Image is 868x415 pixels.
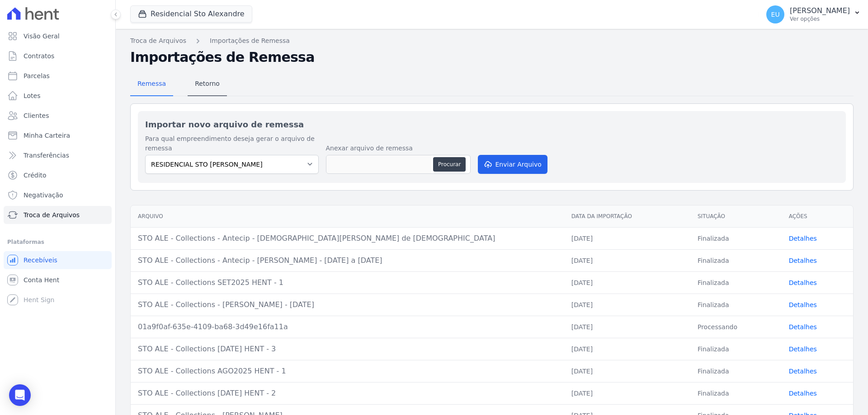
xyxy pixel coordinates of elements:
[130,73,227,96] nav: Tab selector
[210,36,290,46] a: Importações de Remessa
[138,322,557,332] div: 01a9f0af-635e-4109-ba68-3d49e16fa11a
[24,131,70,140] span: Minha Carteira
[24,191,63,200] span: Negativação
[130,5,252,23] button: Residencial Sto Alexandre
[4,126,112,145] a: Minha Carteira
[690,205,782,228] th: Situação
[189,75,225,93] span: Retorno
[564,249,690,271] td: [DATE]
[564,382,690,404] td: [DATE]
[24,91,41,100] span: Lotes
[789,323,817,331] a: Detalhes
[690,338,782,360] td: Finalizada
[790,6,850,15] p: [PERSON_NAME]
[130,36,186,46] a: Troca de Arquivos
[4,27,112,45] a: Visão Geral
[564,205,690,228] th: Data da Importação
[138,366,557,377] div: STO ALE - Collections AGO2025 HENT - 1
[24,275,59,284] span: Conta Hent
[24,32,60,41] span: Visão Geral
[4,271,112,289] a: Conta Hent
[4,206,112,224] a: Troca de Arquivos
[433,157,466,172] button: Procurar
[789,390,817,397] a: Detalhes
[7,237,108,247] div: Plataformas
[326,144,471,153] label: Anexar arquivo de remessa
[564,360,690,382] td: [DATE]
[789,279,817,286] a: Detalhes
[138,233,557,244] div: STO ALE - Collections - Antecip - [DEMOGRAPHIC_DATA][PERSON_NAME] de [DEMOGRAPHIC_DATA]
[130,73,173,96] a: Remessa
[690,294,782,316] td: Finalizada
[564,338,690,360] td: [DATE]
[138,255,557,266] div: STO ALE - Collections - Antecip - [PERSON_NAME] - [DATE] a [DATE]
[24,71,50,80] span: Parcelas
[138,388,557,399] div: STO ALE - Collections [DATE] HENT - 2
[789,301,817,308] a: Detalhes
[789,368,817,375] a: Detalhes
[790,15,850,23] p: Ver opções
[131,205,564,228] th: Arquivo
[24,256,57,265] span: Recebíveis
[564,271,690,294] td: [DATE]
[782,205,853,228] th: Ações
[690,316,782,338] td: Processando
[690,360,782,382] td: Finalizada
[771,11,780,18] span: EU
[130,49,854,65] h2: Importações de Remessa
[690,271,782,294] td: Finalizada
[145,118,839,131] h2: Importar novo arquivo de remessa
[4,107,112,125] a: Clientes
[789,257,817,264] a: Detalhes
[564,316,690,338] td: [DATE]
[24,151,69,160] span: Transferências
[145,134,319,153] label: Para qual empreendimento deseja gerar o arquivo de remessa
[564,294,690,316] td: [DATE]
[690,382,782,404] td: Finalizada
[138,277,557,288] div: STO ALE - Collections SET2025 HENT - 1
[24,210,80,219] span: Troca de Arquivos
[4,251,112,269] a: Recebíveis
[188,73,227,96] a: Retorno
[4,186,112,204] a: Negativação
[478,155,547,174] button: Enviar Arquivo
[24,51,54,61] span: Contratos
[138,344,557,354] div: STO ALE - Collections [DATE] HENT - 3
[24,111,49,120] span: Clientes
[130,36,854,46] nav: Breadcrumb
[4,146,112,164] a: Transferências
[759,2,868,27] button: EU [PERSON_NAME] Ver opções
[690,249,782,271] td: Finalizada
[4,87,112,105] a: Lotes
[4,166,112,184] a: Crédito
[9,384,31,406] div: Open Intercom Messenger
[789,345,817,353] a: Detalhes
[4,67,112,85] a: Parcelas
[4,47,112,65] a: Contratos
[789,235,817,242] a: Detalhes
[132,75,171,93] span: Remessa
[138,299,557,310] div: STO ALE - Collections - [PERSON_NAME] - [DATE]
[564,227,690,249] td: [DATE]
[24,171,47,180] span: Crédito
[690,227,782,249] td: Finalizada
